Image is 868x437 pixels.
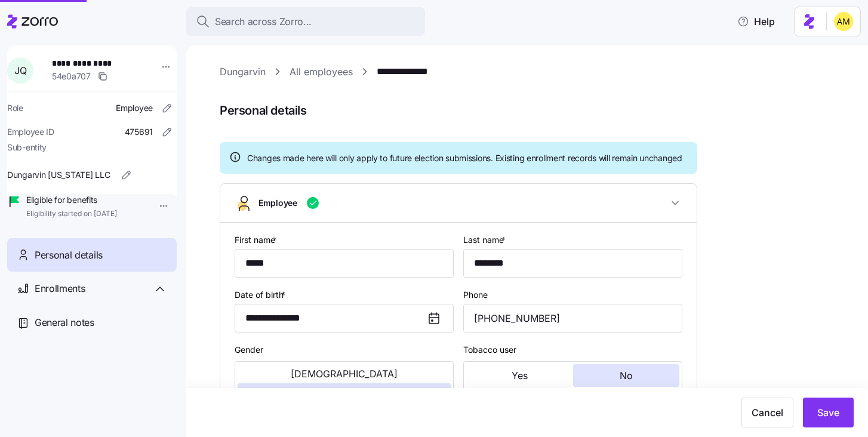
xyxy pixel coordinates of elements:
span: Changes made here will only apply to future election submissions. Existing enrollment records wil... [247,152,682,164]
span: Eligible for benefits [26,194,117,206]
label: Tobacco user [463,343,516,356]
label: Date of birth [235,288,288,301]
span: Sub-entity [7,141,47,153]
input: Phone [463,304,682,333]
span: Cancel [752,405,783,420]
a: All employees [290,64,353,79]
span: 54e0a707 [52,70,91,82]
span: Save [817,405,839,420]
span: [DEMOGRAPHIC_DATA] [291,369,398,378]
label: Phone [463,288,488,301]
span: Eligibility started on [DATE] [26,209,117,219]
span: Help [737,14,775,29]
span: 475691 [125,126,153,138]
span: Role [7,102,23,114]
img: dfaaf2f2725e97d5ef9e82b99e83f4d7 [834,12,853,31]
span: Employee [116,102,153,114]
span: Search across Zorro... [215,14,312,29]
button: Cancel [741,398,793,427]
span: Employee ID [7,126,54,138]
label: Gender [235,343,263,356]
a: Dungarvin [220,64,266,79]
button: Employee [220,184,697,223]
span: Employee [258,197,297,209]
button: Search across Zorro... [186,7,425,36]
span: Dungarvin [US_STATE] LLC [7,169,110,181]
label: First name [235,233,279,247]
span: General notes [35,315,94,330]
span: J Q [14,66,26,75]
button: Help [728,10,784,33]
span: Yes [512,371,528,380]
span: Personal details [35,248,103,263]
span: No [620,371,633,380]
span: Personal details [220,101,851,121]
label: Last name [463,233,508,247]
span: Enrollments [35,281,85,296]
button: Save [803,398,854,427]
